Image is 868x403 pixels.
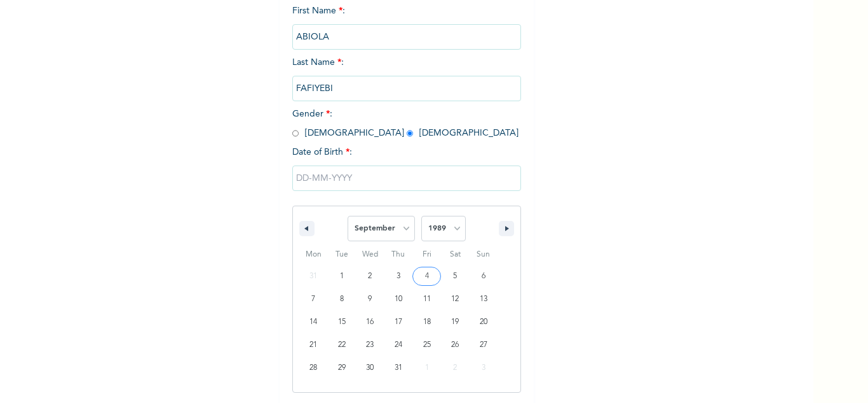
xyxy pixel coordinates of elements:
[384,244,413,265] span: Thu
[412,334,441,357] button: 25
[384,265,413,288] button: 3
[451,334,459,357] span: 26
[423,288,431,311] span: 11
[480,288,487,311] span: 13
[356,265,384,288] button: 2
[368,265,372,288] span: 2
[356,244,384,265] span: Wed
[453,265,457,288] span: 5
[395,334,402,357] span: 24
[328,357,356,379] button: 29
[395,357,402,379] span: 31
[356,334,384,357] button: 23
[299,311,328,334] button: 14
[328,265,356,288] button: 1
[469,265,498,288] button: 6
[384,357,413,379] button: 31
[412,244,441,265] span: Fri
[309,311,317,334] span: 14
[292,76,521,101] input: Enter your last name
[412,311,441,334] button: 18
[328,288,356,311] button: 8
[469,288,498,311] button: 13
[311,288,315,311] span: 7
[366,334,374,357] span: 23
[299,334,328,357] button: 21
[423,311,431,334] span: 18
[441,334,470,357] button: 26
[451,311,459,334] span: 19
[441,244,470,265] span: Sat
[338,311,346,334] span: 15
[292,58,521,93] span: Last Name :
[480,311,487,334] span: 20
[292,110,519,138] span: Gender : [DEMOGRAPHIC_DATA] [DEMOGRAPHIC_DATA]
[340,265,344,288] span: 1
[309,334,317,357] span: 21
[338,334,346,357] span: 22
[395,311,402,334] span: 17
[356,288,384,311] button: 9
[356,311,384,334] button: 16
[441,288,470,311] button: 12
[469,311,498,334] button: 20
[412,265,441,288] button: 4
[340,288,344,311] span: 8
[338,357,346,379] span: 29
[328,334,356,357] button: 22
[384,288,413,311] button: 10
[299,288,328,311] button: 7
[292,6,521,41] span: First Name :
[356,357,384,379] button: 30
[368,288,372,311] span: 9
[299,244,328,265] span: Mon
[292,166,521,191] input: DD-MM-YYYY
[366,311,374,334] span: 16
[425,265,429,288] span: 4
[299,357,328,379] button: 28
[395,288,402,311] span: 10
[292,146,352,159] span: Date of Birth :
[328,244,356,265] span: Tue
[441,311,470,334] button: 19
[292,24,521,50] input: Enter your first name
[451,288,459,311] span: 12
[366,357,374,379] span: 30
[441,265,470,288] button: 5
[309,357,317,379] span: 28
[469,334,498,357] button: 27
[482,265,485,288] span: 6
[384,334,413,357] button: 24
[423,334,431,357] span: 25
[412,288,441,311] button: 11
[480,334,487,357] span: 27
[397,265,400,288] span: 3
[469,244,498,265] span: Sun
[384,311,413,334] button: 17
[328,311,356,334] button: 15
